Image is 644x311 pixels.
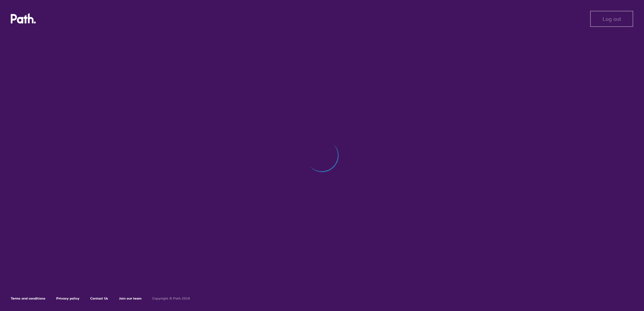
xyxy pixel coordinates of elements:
[11,296,45,301] a: Terms and conditions
[119,296,141,301] a: Join our team
[90,296,108,301] a: Contact Us
[590,11,633,27] button: Log out
[56,296,79,301] a: Privacy policy
[603,16,621,22] span: Log out
[152,297,190,301] h6: Copyright © Path 2018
